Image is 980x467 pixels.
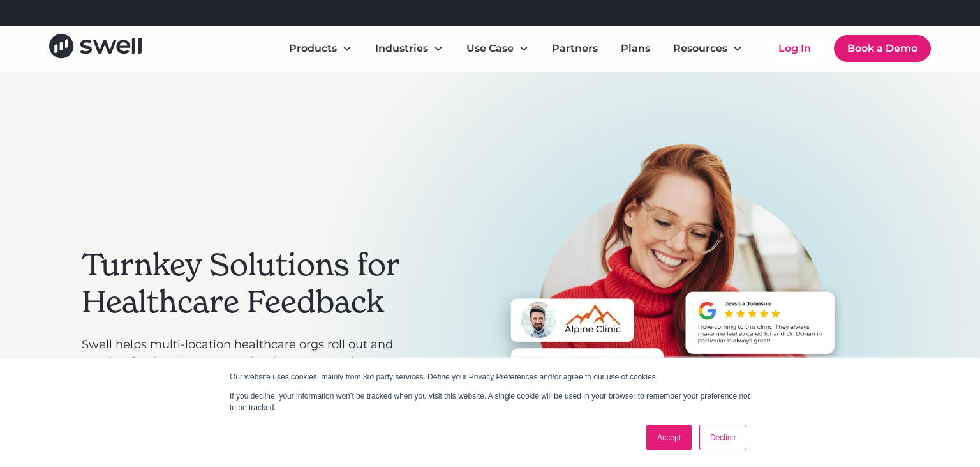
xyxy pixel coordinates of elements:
[375,41,428,56] div: Industries
[611,36,660,61] a: Plans
[834,35,931,62] a: Book a Demo
[82,247,426,320] h2: Turnkey Solutions for Healthcare Feedback
[279,36,362,61] div: Products
[766,36,824,61] a: Log In
[49,34,142,63] a: home
[289,41,337,56] div: Products
[646,425,692,450] a: Accept
[542,36,608,61] a: Partners
[230,390,750,413] p: If you decline, your information won’t be tracked when you visit this website. A single cookie wi...
[230,371,750,383] p: Our website uses cookies, mainly from 3rd party services. Define your Privacy Preferences and/or ...
[365,36,454,61] div: Industries
[82,336,426,388] p: Swell helps multi-location healthcare orgs roll out and monitor feedback programs that improve em...
[916,406,980,467] iframe: Chat Widget
[699,425,746,450] a: Decline
[663,36,753,61] div: Resources
[456,36,539,61] div: Use Case
[466,41,514,56] div: Use Case
[673,41,727,56] div: Resources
